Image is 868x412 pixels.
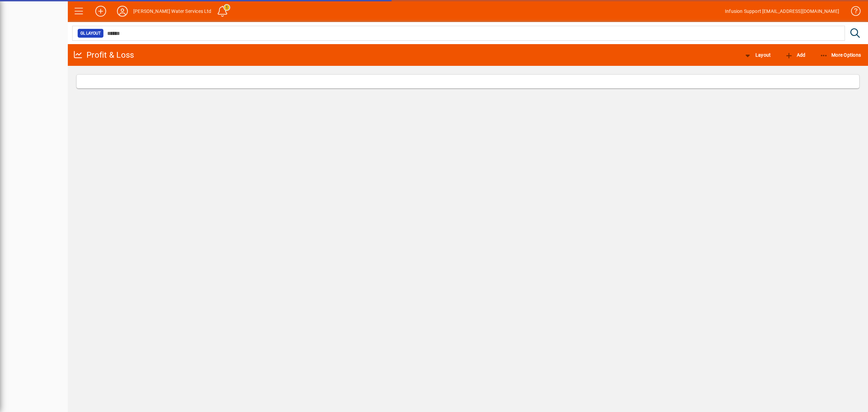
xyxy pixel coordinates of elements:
[73,50,134,60] div: Profit & Loss
[112,5,133,17] button: Profile
[818,49,863,61] button: More Options
[785,52,805,58] span: Add
[736,49,778,61] app-page-header-button: View chart layout
[133,6,212,17] div: [PERSON_NAME] Water Services Ltd
[846,1,860,23] a: Knowledge Base
[725,6,839,17] div: Infusion Support [EMAIL_ADDRESS][DOMAIN_NAME]
[80,30,101,37] span: GL Layout
[820,52,861,58] span: More Options
[742,49,772,61] button: Layout
[783,49,807,61] button: Add
[90,5,112,17] button: Add
[744,52,771,58] span: Layout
